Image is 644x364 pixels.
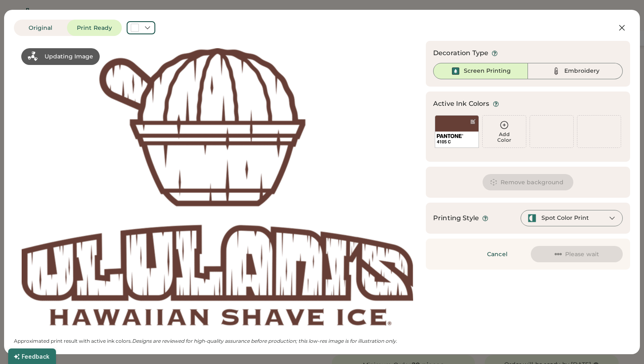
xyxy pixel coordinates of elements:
div: Printing Style [433,213,479,223]
button: Remove background [483,174,574,190]
img: 1024px-Pantone_logo.svg.png [437,134,463,138]
button: Print Ready [67,20,122,36]
img: Ink%20-%20Selected.svg [451,66,461,76]
div: Add Color [483,132,526,143]
img: Thread%20-%20Unselected.svg [551,66,561,76]
div: Embroidery [564,67,599,75]
div: Decoration Type [433,48,488,58]
div: 4105 C [437,139,477,145]
button: Cancel [469,246,526,262]
iframe: Front Chat [605,327,640,362]
img: spot-color-green.svg [528,214,537,223]
div: Screen Printing [464,67,511,75]
div: Spot Color Print [541,214,589,222]
div: Active Ink Colors [433,99,490,109]
button: Please wait [531,246,623,262]
button: Original [14,20,67,36]
div: Approximated print result with active ink colors. [14,338,421,344]
em: Designs are reviewed for high-quality assurance before production; this low-res image is for illu... [132,338,397,344]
